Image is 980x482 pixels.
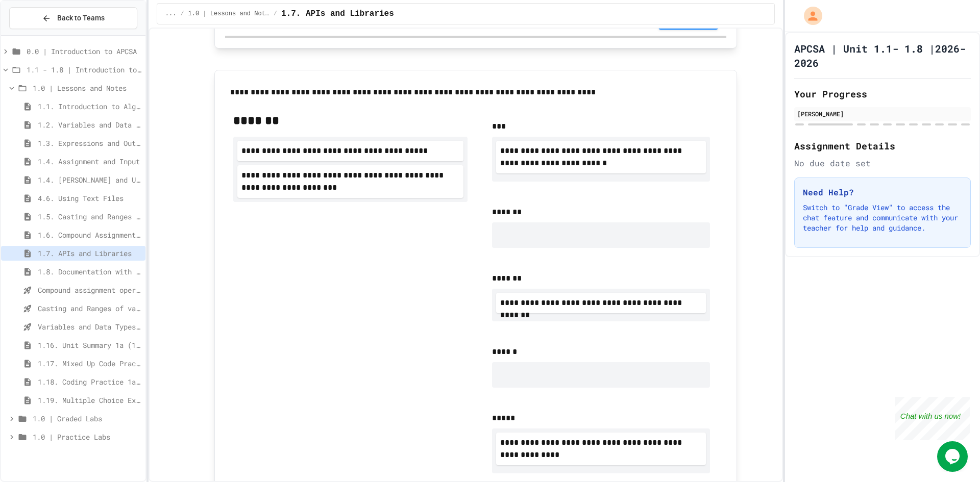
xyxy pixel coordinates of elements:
span: 1.0 | Graded Labs [33,413,141,424]
span: 1.1. Introduction to Algorithms, Programming, and Compilers [38,101,141,112]
span: / [180,10,184,18]
span: 1.18. Coding Practice 1a (1.1-1.6) [38,376,141,387]
h3: Need Help? [803,186,962,198]
span: 1.17. Mixed Up Code Practice 1.1-1.6 [38,358,141,369]
h1: APCSA | Unit 1.1- 1.8 |2026-2026 [794,41,971,70]
span: 1.0 | Lessons and Notes [188,10,269,18]
iframe: chat widget [895,397,970,440]
span: Compound assignment operators - Quiz [38,285,141,295]
span: 1.1 - 1.8 | Introduction to Java [27,64,141,75]
span: Casting and Ranges of variables - Quiz [38,303,141,314]
span: 1.4. [PERSON_NAME] and User Input [38,174,141,185]
span: 1.5. Casting and Ranges of Values [38,211,141,222]
span: 1.6. Compound Assignment Operators [38,230,141,240]
span: 1.7. APIs and Libraries [38,248,141,259]
p: Switch to "Grade View" to access the chat feature and communicate with your teacher for help and ... [803,202,962,233]
span: / [274,10,277,18]
iframe: chat widget [937,441,970,472]
span: 1.0 | Lessons and Notes [33,83,141,93]
span: 1.16. Unit Summary 1a (1.1-1.6) [38,340,141,350]
span: 1.8. Documentation with Comments and Preconditions [38,266,141,277]
span: 1.19. Multiple Choice Exercises for Unit 1a (1.1-1.6) [38,395,141,405]
span: 0.0 | Introduction to APCSA [27,46,141,57]
span: 1.0 | Practice Labs [33,432,141,442]
div: My Account [793,4,825,28]
button: Back to Teams [9,7,137,29]
span: 1.4. Assignment and Input [38,156,141,167]
span: ... [165,10,177,18]
div: [PERSON_NAME] [797,109,968,118]
h2: Your Progress [794,87,971,101]
span: 1.2. Variables and Data Types [38,119,141,130]
span: 1.7. APIs and Libraries [281,8,394,20]
span: Variables and Data Types - Quiz [38,321,141,332]
span: 1.3. Expressions and Output [New] [38,138,141,148]
span: 4.6. Using Text Files [38,193,141,204]
h2: Assignment Details [794,139,971,153]
div: No due date set [794,157,971,169]
span: Back to Teams [57,13,105,23]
